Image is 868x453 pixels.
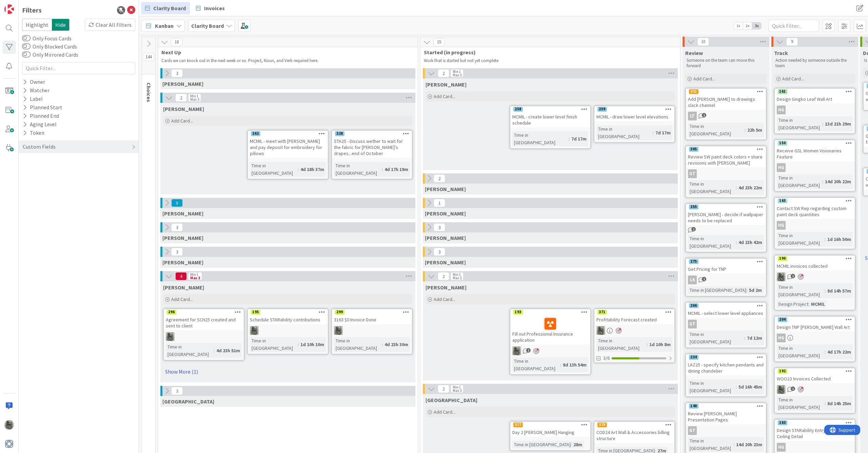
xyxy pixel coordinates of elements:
[22,19,52,31] span: Highlight
[686,146,766,167] div: 305Review SW paint deck colors + share revisions with [PERSON_NAME]
[775,106,855,114] div: HG
[688,112,697,120] div: LT
[688,379,736,394] div: Time in [GEOGRAPHIC_DATA]
[775,323,855,332] div: Design TNP [PERSON_NAME] Wall Art
[686,403,766,409] div: 148
[164,315,244,330] div: Agreement for SCH25 created and sent to client
[737,184,764,191] div: 4d 23h 22m
[688,276,697,284] div: LK
[686,152,766,167] div: Review SW paint deck colors + share revisions with [PERSON_NAME]
[777,272,786,281] img: PA
[248,137,328,158] div: MCMIL - meet with [PERSON_NAME] and pay deposit for embroidery for pillows
[434,296,455,302] span: Add Card...
[248,309,328,315] div: 195
[433,38,445,46] span: 15
[190,94,198,98] div: Min 1
[689,355,698,360] div: 234
[247,308,329,355] a: 195Schedule STARability contributionsPATime in [GEOGRAPHIC_DATA]:1d 10h 10m
[572,441,584,448] div: 28m
[791,274,795,278] span: 1
[424,58,672,63] p: Work that is started but not yet complete
[215,347,242,354] div: 4d 23h 51m
[332,131,412,137] div: 328
[597,310,607,315] div: 371
[777,116,822,131] div: Time in [GEOGRAPHIC_DATA]
[298,341,299,348] span: :
[823,178,853,185] div: 14d 20h 22m
[734,22,743,29] span: 1x
[777,283,825,298] div: Time in [GEOGRAPHIC_DATA]
[248,131,328,137] div: 262
[22,43,31,50] button: Only Blocked Cards
[453,73,461,77] div: Max 3
[791,386,795,391] span: 1
[825,287,826,295] span: :
[334,326,343,335] img: PA
[822,178,823,185] span: :
[382,166,383,173] span: :
[382,341,383,348] span: :
[143,53,154,61] span: 144
[171,69,183,77] span: 3
[697,38,709,46] span: 10
[510,421,591,451] a: 377Day 2 [PERSON_NAME] HangingTime in [GEOGRAPHIC_DATA]:28m
[510,428,590,437] div: Day 2 [PERSON_NAME] Hanging
[251,131,260,136] div: 262
[597,107,607,112] div: 259
[686,409,766,424] div: Review [PERSON_NAME] Presentation Pages
[22,95,43,103] div: Label
[438,69,449,77] span: 2
[164,309,244,315] div: 296
[777,334,786,342] div: HG
[688,426,697,435] div: GT
[164,332,244,341] div: PA
[4,439,14,449] img: avatar
[688,320,697,328] div: GT
[778,420,787,425] div: 163
[778,256,787,261] div: 190
[774,367,855,414] a: 192WOO23 Invoices CollectedPATime in [GEOGRAPHIC_DATA]:8d 14h 25m
[22,86,50,95] div: Watcher
[510,106,590,112] div: 258
[775,334,855,342] div: HG
[826,235,853,243] div: 1d 16h 50m
[808,300,809,308] span: :
[689,147,698,152] div: 305
[334,162,382,177] div: Time in [GEOGRAPHIC_DATA]
[775,198,855,219] div: 165Contact SW Rep regarding custom paint deck quantities
[686,259,766,273] div: 275Get Pricing for TNP
[737,383,764,391] div: 5d 16h 45m
[775,256,855,262] div: 190
[686,204,766,210] div: 255
[510,315,590,344] div: Fill out Professional Insurance application
[688,169,697,178] div: GT
[686,360,766,375] div: LAZ25 - specify kitchen pendants and dining chandelier
[686,146,766,152] div: 305
[153,4,186,12] span: Clarity Board
[825,400,826,407] span: :
[746,126,764,134] div: 22h 5m
[686,426,766,435] div: GT
[175,94,187,102] span: 2
[166,343,214,358] div: Time in [GEOGRAPHIC_DATA]
[774,50,788,56] span: Track
[298,166,299,173] span: :
[248,309,328,324] div: 195Schedule STARability contributions
[688,235,736,250] div: Time in [GEOGRAPHIC_DATA]
[166,332,175,341] img: PA
[594,106,675,143] a: 259MCMIL - draw lower level elevationsTime in [GEOGRAPHIC_DATA]:7d 17m
[688,437,733,452] div: Time in [GEOGRAPHIC_DATA]
[332,315,412,324] div: 3163 $0 Invoice Done
[777,344,825,359] div: Time in [GEOGRAPHIC_DATA]
[777,396,825,411] div: Time in [GEOGRAPHIC_DATA]
[736,239,737,246] span: :
[686,210,766,225] div: [PERSON_NAME] - decide if wallpaper needs to be replaced
[775,198,855,204] div: 165
[141,2,190,14] a: Clarity Board
[778,89,787,94] div: 161
[689,259,698,264] div: 275
[22,62,135,74] input: Quick Filter...
[826,400,853,407] div: 8d 14h 25m
[250,162,298,177] div: Time in [GEOGRAPHIC_DATA]
[513,310,523,315] div: 193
